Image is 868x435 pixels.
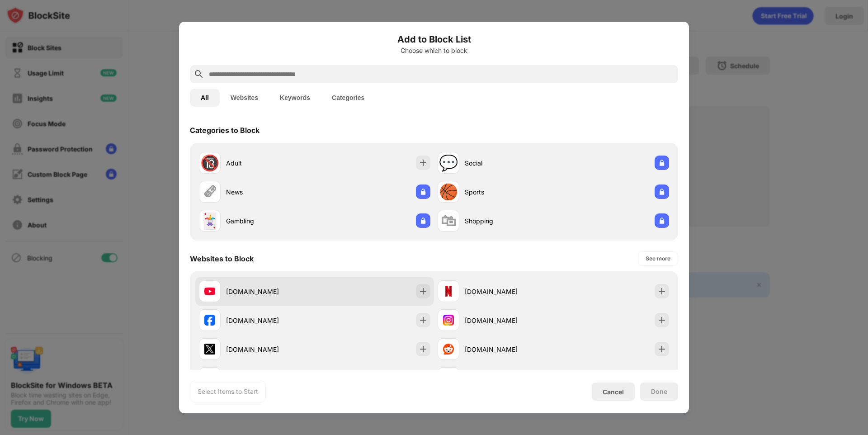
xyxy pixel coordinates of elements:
div: [DOMAIN_NAME] [226,345,315,354]
div: 🗞 [202,183,217,201]
div: Select Items to Start [198,387,258,396]
div: [DOMAIN_NAME] [465,316,553,325]
div: Choose which to block [190,47,678,54]
div: News [226,187,315,197]
button: All [190,89,220,107]
div: Gambling [226,216,315,226]
div: Websites to Block [190,254,254,263]
h6: Add to Block List [190,33,678,46]
div: Adult [226,158,315,168]
div: Categories to Block [190,126,259,135]
div: Cancel [603,388,624,396]
img: favicons [443,286,454,297]
div: [DOMAIN_NAME] [226,287,315,296]
button: Categories [321,89,375,107]
div: Social [465,158,553,168]
div: [DOMAIN_NAME] [226,316,315,325]
img: favicons [443,344,454,355]
img: favicons [204,315,215,326]
div: 🏀 [439,183,458,201]
button: Keywords [269,89,321,107]
div: See more [646,254,670,263]
img: favicons [204,286,215,297]
div: 🔞 [200,154,219,172]
div: 🃏 [200,212,219,230]
div: 💬 [439,154,458,172]
button: Websites [220,89,269,107]
div: [DOMAIN_NAME] [465,345,553,354]
img: favicons [443,315,454,326]
div: Sports [465,187,553,197]
div: Done [651,388,667,395]
img: search.svg [193,69,204,80]
div: 🛍 [441,212,456,230]
div: Shopping [465,216,553,226]
img: favicons [204,344,215,355]
div: [DOMAIN_NAME] [465,287,553,296]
